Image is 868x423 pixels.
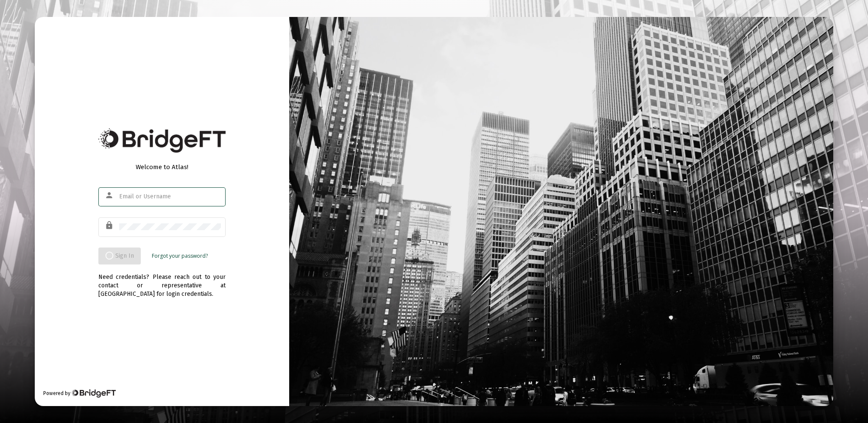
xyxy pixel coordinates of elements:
[105,190,115,200] mat-icon: person
[98,248,141,264] button: Sign In
[119,193,221,200] input: Email or Username
[152,252,208,260] a: Forgot your password?
[43,389,116,398] div: Powered by
[98,128,226,153] img: Bridge Financial Technology Logo
[71,389,116,398] img: Bridge Financial Technology Logo
[105,220,115,231] mat-icon: lock
[105,252,134,259] span: Sign In
[98,163,226,171] div: Welcome to Atlas!
[98,264,226,298] div: Need credentials? Please reach out to your contact or representative at [GEOGRAPHIC_DATA] for log...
